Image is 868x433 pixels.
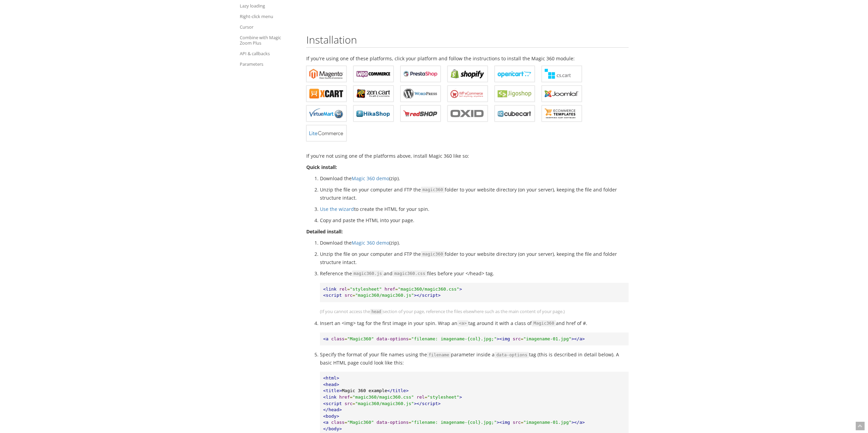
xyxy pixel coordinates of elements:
[411,336,497,341] span: "filename: imagename-{col}.jpg;"
[342,388,387,393] span: Magic 360 example
[347,420,374,425] span: "Magic360"
[323,426,342,431] span: </body>
[532,320,556,326] span: Magic360
[414,293,441,298] span: ></script>
[425,395,427,400] span: =
[403,89,438,99] b: Magic 360 for WordPress
[320,319,629,327] li: Insert an <img> tag for the first image in your spin. Wrap an tag around it with a class of and h...
[409,336,411,341] span: =
[309,108,343,119] b: Magic 360 for VirtueMart
[356,108,391,119] b: Magic 360 for HikaShop
[306,55,629,62] p: If you're using one of these platforms, click your platform and follow the instructions to instal...
[571,336,585,341] span: ></a>
[320,216,629,224] li: Copy and paste the HTML into your page.
[352,175,389,182] a: Magic 360 demo
[320,269,629,278] p: Reference the and files before your </head> tag.
[411,420,497,425] span: "filename: imagename-{col}.jpg;"
[521,336,524,341] span: =
[409,420,411,425] span: =
[323,414,339,419] span: <body>
[323,407,342,412] span: </head>
[240,2,296,10] a: Lazy loading
[339,287,347,292] span: rel
[323,420,329,425] span: <a
[306,125,347,141] a: Magic 360 for LiteCommerce
[513,336,520,341] span: src
[347,287,350,292] span: =
[414,401,441,406] span: ></script>
[323,287,337,292] span: <link
[427,395,459,400] span: "stylesheet"
[495,86,535,102] a: Magic 360 for Jigoshop
[306,86,347,102] a: Magic 360 for X-Cart
[309,89,343,99] b: Magic 360 for X-Cart
[416,395,424,400] span: rel
[306,34,629,48] h2: Installation
[385,287,395,292] span: href
[323,293,342,298] span: <script
[339,395,350,400] span: href
[347,336,374,341] span: "Magic360"
[323,401,342,406] span: <script
[377,336,409,341] span: data-options
[542,105,582,122] a: Magic 360 for ecommerce Templates
[306,66,347,82] a: Magic 360 for Magento
[306,228,343,235] strong: Detailed install:
[370,309,383,314] span: head
[542,66,582,82] a: Magic 360 for CS-Cart
[320,205,629,213] li: to create the HTML for your spin.
[524,336,572,341] span: "imagename-01.jpg"
[323,382,339,387] span: <head>
[344,293,352,298] span: src
[497,336,510,341] span: ><img
[403,69,438,79] b: Magic 360 for PrestaShop
[495,352,529,358] span: data-options
[524,420,572,425] span: "imagename-01.jpg"
[331,420,344,425] span: class
[240,60,296,68] a: Parameters
[545,89,579,99] b: Magic 360 for Joomla
[240,33,296,47] a: Combine with Magic Zoom Plus
[355,293,414,298] span: "magic360/magic360.js"
[387,388,409,393] span: </title>
[459,287,462,292] span: >
[353,105,394,122] a: Magic 360 for HikaShop
[356,69,391,79] b: Magic 360 for WooCommerce
[240,12,296,20] a: Right-click menu
[353,395,414,400] span: "magic360/magic360.css"
[306,164,337,170] strong: Quick install:
[459,395,462,400] span: >
[323,395,337,400] span: <link
[306,152,629,160] p: If you're not using one of the platforms above, install Magic 360 like so:
[400,66,441,82] a: Magic 360 for PrestaShop
[421,251,445,257] span: magic360
[353,66,394,82] a: Magic 360 for WooCommerce
[545,108,579,119] b: Magic 360 for ecommerce Templates
[498,89,532,99] b: Magic 360 for Jigoshop
[447,86,488,102] a: Magic 360 for WP e-Commerce
[309,69,343,79] b: Magic 360 for Magento
[344,420,347,425] span: =
[542,86,582,102] a: Magic 360 for Joomla
[545,69,579,79] b: Magic 360 for CS-Cart
[323,375,339,381] span: <html>
[352,239,389,246] a: Magic 360 demo
[457,320,469,326] span: <a>
[495,105,535,122] a: Magic 360 for CubeCart
[398,287,459,292] span: "magic360/magic360.css"
[320,250,629,266] li: Unzip the file on your computer and FTP the folder to your website directory (on your server), ke...
[320,239,629,247] li: Download the (zip).
[393,270,427,277] span: magic360.css
[320,308,565,314] span: (If you cannot access the section of your page, reference the files elsewhere such as the main co...
[571,420,585,425] span: ></a>
[427,352,451,358] span: filename
[400,105,441,122] a: Magic 360 for redSHOP
[350,287,382,292] span: "stylesheet"
[309,128,343,138] b: Magic 360 for LiteCommerce
[323,388,342,393] span: <title>
[451,69,485,79] b: Magic 360 for Shopify
[498,69,532,79] b: Magic 360 for OpenCart
[447,105,488,122] a: Magic 360 for OXID
[377,420,409,425] span: data-options
[353,86,394,102] a: Magic 360 for Zen Cart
